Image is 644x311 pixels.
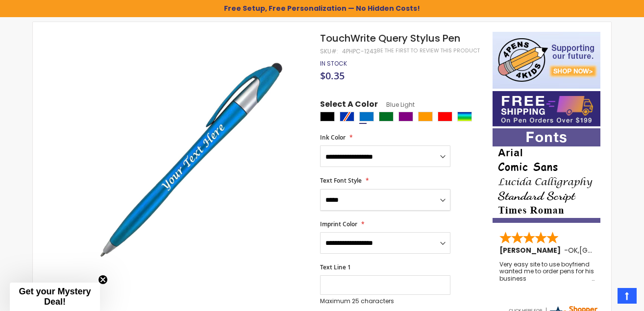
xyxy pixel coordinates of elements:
[418,112,433,121] div: Orange
[563,285,644,311] iframe: Google Customer Reviews
[377,47,480,54] a: Be the first to review this product
[359,112,374,121] div: Blue Light
[320,176,362,185] span: Text Font Style
[457,112,472,121] div: Assorted
[320,133,346,142] span: Ink Color
[378,100,415,109] span: Blue Light
[493,128,600,223] img: font-personalization-examples
[320,220,357,228] span: Imprint Color
[342,48,377,55] div: 4PHPC-1243
[493,91,600,126] img: Free shipping on orders over $199
[320,112,335,121] div: Black
[499,245,564,255] span: [PERSON_NAME]
[10,283,100,311] div: Get your Mystery Deal!Close teaser
[379,112,394,121] div: Green
[98,275,108,285] button: Close teaser
[568,245,578,255] span: OK
[320,99,378,112] span: Select A Color
[320,59,347,68] span: In stock
[83,46,307,270] img: light-blue-4phpc-1243-touchwrite-query-stylus-pen_1_1.jpg
[320,60,347,68] div: Availability
[320,31,460,45] span: TouchWrite Query Stylus Pen
[19,287,91,307] span: Get your Mystery Deal!
[320,263,351,271] span: Text Line 1
[320,47,338,55] strong: SKU
[499,261,594,282] div: Very easy site to use boyfriend wanted me to order pens for his business
[493,32,600,89] img: 4pens 4 kids
[438,112,452,121] div: Red
[398,112,413,121] div: Purple
[320,297,450,305] p: Maximum 25 characters
[320,69,345,82] span: $0.35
